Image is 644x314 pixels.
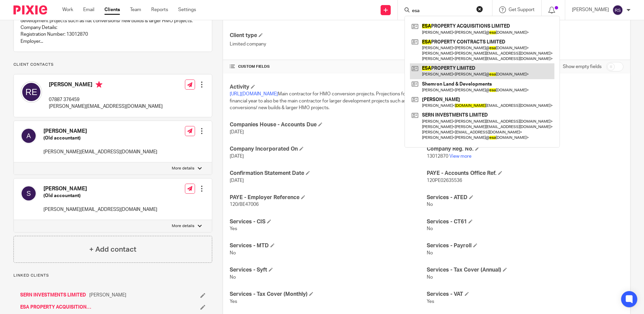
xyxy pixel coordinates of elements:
a: Work [62,6,73,13]
a: [URL][DOMAIN_NAME] [230,92,278,96]
span: [DATE] [230,130,244,134]
h4: [PERSON_NAME] [43,128,157,135]
button: Clear [476,6,483,12]
h4: PAYE - Employer Reference [230,194,426,201]
h5: (Old accountant) [43,192,157,199]
span: Yes [230,299,237,304]
h4: Services - Tax Cover (Monthly) [230,291,426,298]
p: More details [172,166,194,171]
img: svg%3E [21,81,42,103]
p: [PERSON_NAME][EMAIL_ADDRESS][DOMAIN_NAME] [43,149,157,155]
h4: Services - CIS [230,218,426,225]
img: Pixie [13,5,47,14]
h4: Services - CT61 [427,218,623,225]
h4: Services - Tax Cover (Annual) [427,266,623,274]
p: [PERSON_NAME][EMAIL_ADDRESS][DOMAIN_NAME] [43,206,157,213]
span: [DATE] [230,178,244,183]
span: [DATE] [230,154,244,159]
h5: (Old accountant) [43,135,157,142]
p: [PERSON_NAME][EMAIL_ADDRESS][DOMAIN_NAME] [49,103,163,110]
h4: Client type [230,32,426,39]
h4: Confirmation Statement Date [230,170,426,177]
h4: PAYE - Accounts Office Ref. [427,170,623,177]
p: [PERSON_NAME] [572,6,609,13]
a: Team [130,6,141,13]
img: svg%3E [612,5,623,15]
p: Client contacts [13,62,212,67]
span: Yes [230,226,237,231]
h4: Services - MTD [230,242,426,249]
h4: Companies House - Accounts Due [230,121,426,128]
span: No [427,275,433,280]
span: No [427,251,433,255]
input: Search [411,8,472,14]
a: SERN INVESTMENTS LIMITED [20,292,86,299]
img: svg%3E [21,128,37,144]
h4: [PERSON_NAME] [49,81,163,90]
span: 13012870 [427,154,448,159]
span: No [427,202,433,207]
h4: Company Incorporated On [230,146,426,153]
p: 07887 376459 [49,96,163,103]
span: [PERSON_NAME] [89,292,126,299]
img: svg%3E [21,185,37,201]
a: View more [449,154,472,159]
i: Primary [96,81,102,88]
span: Yes [427,299,434,304]
h4: Services - Payroll [427,242,623,249]
h4: Services - ATED [427,194,623,201]
a: Clients [104,6,120,13]
span: Main contractor for HMO conversion projects. Projections for next financial year to also be the m... [230,92,418,110]
label: Show empty fields [563,63,602,70]
span: No [230,275,236,280]
a: ESA PROPERTY ACQUISITIONS LIMITED [20,304,94,311]
span: No [427,226,433,231]
a: Email [83,6,94,13]
span: No [230,251,236,255]
p: More details [172,223,194,229]
span: 120PE02635536 [427,178,462,183]
a: Reports [151,6,168,13]
span: 120/BE47006 [230,202,259,207]
h4: + Add contact [89,244,136,255]
h4: Company Reg. No. [427,146,623,153]
h4: Services - VAT [427,291,623,298]
h4: Services - Syft [230,266,426,274]
p: Limited company [230,41,426,48]
p: Linked clients [13,273,212,278]
h4: [PERSON_NAME] [43,185,157,192]
a: Settings [178,6,196,13]
span: Get Support [509,7,535,12]
h4: CUSTOM FIELDS [230,64,426,69]
h4: Activity [230,84,426,91]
